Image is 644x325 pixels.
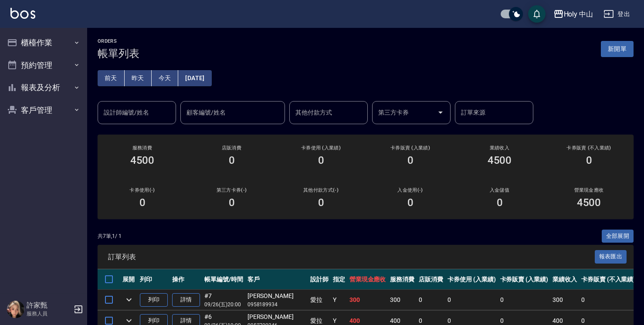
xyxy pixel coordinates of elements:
a: 新開單 [601,44,634,53]
h3: 0 [407,154,414,166]
img: Logo [10,8,35,19]
th: 服務消費 [388,269,417,290]
button: 預約管理 [3,54,84,77]
h3: 4500 [577,196,601,209]
h5: 許家甄 [27,301,71,310]
button: 報表匯出 [595,250,627,264]
button: [DATE] [178,70,211,86]
th: 業績收入 [550,269,579,290]
td: 300 [347,290,388,310]
th: 卡券販賣 (不入業績) [579,269,637,290]
td: 愛拉 [308,290,331,310]
th: 操作 [170,269,202,290]
div: [PERSON_NAME] [247,312,306,322]
h3: 0 [586,154,592,166]
h2: 卡券販賣 (入業績) [376,145,444,151]
h2: 卡券使用(-) [108,187,176,193]
h2: 營業現金應收 [555,187,623,193]
h2: 入金儲值 [465,187,534,193]
th: 指定 [331,269,347,290]
button: 前天 [98,70,125,86]
td: 0 [417,290,445,310]
button: 新開單 [601,41,634,57]
button: 全部展開 [602,230,634,243]
p: 0958189934 [247,301,306,308]
h3: 帳單列表 [98,47,139,60]
h3: 0 [229,154,235,166]
td: Y [331,290,347,310]
td: 0 [498,290,551,310]
h2: ORDERS [98,38,139,44]
button: 昨天 [125,70,152,86]
button: 列印 [140,293,168,307]
td: 300 [550,290,579,310]
span: 訂單列表 [108,253,595,261]
div: [PERSON_NAME] [247,291,306,301]
p: 共 7 筆, 1 / 1 [98,232,122,240]
th: 卡券販賣 (入業績) [498,269,551,290]
h3: 服務消費 [108,145,176,151]
img: Person [7,301,24,318]
button: 櫃檯作業 [3,31,84,54]
button: expand row [122,293,136,306]
th: 卡券使用 (入業績) [445,269,498,290]
th: 營業現金應收 [347,269,388,290]
th: 展開 [120,269,138,290]
td: #7 [202,290,245,310]
h2: 入金使用(-) [376,187,444,193]
button: Open [434,105,447,119]
th: 客戶 [245,269,308,290]
h3: 4500 [130,154,155,166]
th: 店販消費 [417,269,445,290]
button: Holy 中山 [550,5,597,23]
p: 服務人員 [27,310,71,318]
button: 報表及分析 [3,76,84,99]
button: 登出 [600,6,634,22]
th: 設計師 [308,269,331,290]
h3: 4500 [488,154,512,166]
h3: 0 [407,196,414,209]
td: 0 [579,290,637,310]
h2: 卡券使用 (入業績) [287,145,355,151]
a: 報表匯出 [595,252,627,261]
div: Holy 中山 [564,9,593,20]
h3: 0 [318,154,324,166]
button: 今天 [152,70,179,86]
th: 列印 [138,269,170,290]
td: 0 [445,290,498,310]
td: 300 [388,290,417,310]
h3: 0 [318,196,324,209]
h2: 卡券販賣 (不入業績) [555,145,623,151]
h2: 業績收入 [465,145,534,151]
h2: 店販消費 [197,145,266,151]
h3: 0 [229,196,235,209]
h2: 其他付款方式(-) [287,187,355,193]
th: 帳單編號/時間 [202,269,245,290]
a: 詳情 [172,293,200,307]
p: 09/26 (五) 20:00 [204,301,243,308]
h2: 第三方卡券(-) [197,187,266,193]
button: 客戶管理 [3,99,84,122]
h3: 0 [139,196,146,209]
button: save [528,5,546,23]
h3: 0 [497,196,503,209]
